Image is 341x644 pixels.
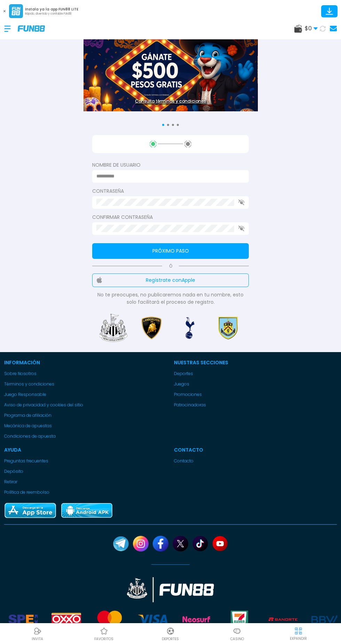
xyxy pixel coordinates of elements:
p: favoritos [94,636,113,642]
p: Rápido, divertido y confiable FUN88 [25,12,78,16]
p: Nuestras Secciones [174,359,337,366]
img: Sponsor [212,313,244,344]
a: Contacto [174,458,337,464]
img: Casino [233,627,241,635]
p: EXPANDIR [290,636,307,641]
img: App Store [4,502,56,519]
img: Sponsor [98,313,129,344]
a: CasinoCasinoCasino [204,626,270,642]
img: Banorte [268,611,298,628]
a: Patrocinadoras [174,402,337,408]
img: Spei [8,611,38,628]
a: Promociones [174,391,337,398]
p: Contacto [174,446,337,454]
p: Instala ya la app FUN88 LITE [25,7,78,12]
button: Próximo paso [92,243,249,259]
img: Visa [138,611,167,628]
img: Company Logo [18,25,45,31]
img: New Castle [127,577,214,602]
a: Consulta términos y condiciones [84,98,257,104]
img: Casino Favoritos [100,627,108,635]
a: Mecánica de apuestas [4,423,167,429]
a: Deportes [174,371,337,377]
p: No te preocupes, no publicaremos nada en tu nombre, esto solo facilitará el proceso de registro. [92,291,249,306]
a: Programa de afiliación [4,412,167,419]
a: Juego Responsable [4,391,167,398]
p: Ayuda [4,446,167,454]
img: App Logo [9,4,23,18]
p: Información [4,359,167,366]
p: Ó [92,263,249,269]
img: Banner [84,24,257,111]
a: Política de reembolso [4,489,167,495]
a: Depósito [4,468,167,475]
a: DeportesDeportesDeportes [137,626,204,642]
img: Sponsor [136,313,167,344]
img: hide [294,627,303,635]
button: Regístrate conApple [92,273,249,287]
a: Condiciones de apuesta [4,433,167,439]
img: Deportes [166,627,175,635]
span: $ 0 [305,24,318,33]
p: Casino [230,636,244,642]
img: Neosurf [182,611,211,628]
a: Términos y condiciones [4,381,167,387]
a: Retirar [4,479,167,485]
img: Referral [33,627,42,635]
img: Sponsor [174,313,205,344]
img: Play Store [61,502,113,519]
label: Confirmar contraseña [92,214,249,221]
img: BBVA [311,611,341,628]
img: Mastercard [95,611,124,628]
label: Nombre de usuario [92,161,249,169]
a: Preguntas frecuentes [4,458,167,464]
a: ReferralReferralINVITA [4,626,71,642]
img: Seven Eleven [225,611,254,628]
a: Casino FavoritosCasino Favoritosfavoritos [71,626,137,642]
p: Deportes [162,636,179,642]
a: Sobre Nosotros [4,371,167,377]
button: Juegos [174,381,189,387]
label: Contraseña [92,188,249,195]
a: Aviso de privacidad y cookies del sitio [4,402,167,408]
p: INVITA [32,636,43,642]
img: Oxxo [51,611,81,628]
